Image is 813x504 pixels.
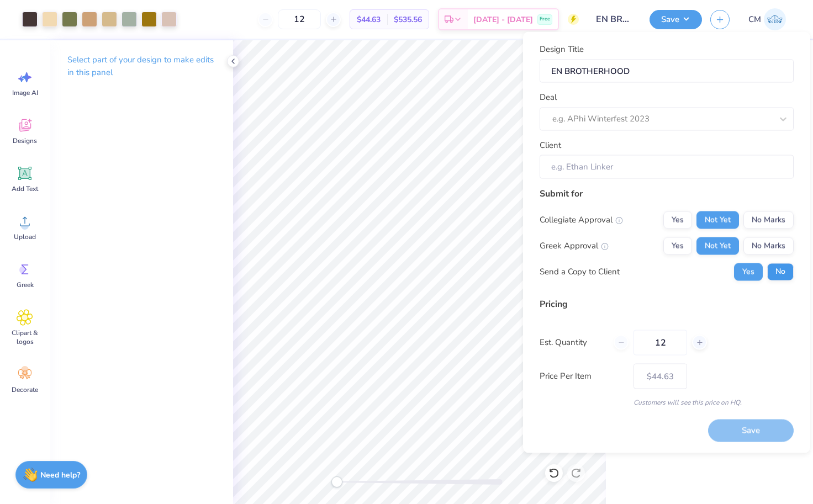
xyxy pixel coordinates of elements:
[540,15,550,23] span: Free
[540,397,794,407] div: Customers will see this price on HQ.
[17,280,34,289] span: Greek
[394,14,422,25] span: $535.56
[540,297,794,310] div: Pricing
[540,240,609,252] div: Greek Approval
[12,184,38,193] span: Add Text
[40,470,80,480] strong: Need help?
[540,187,794,200] div: Submit for
[764,8,786,30] img: Cade Mcclorey
[663,211,692,229] button: Yes
[540,370,625,383] label: Price Per Item
[540,43,584,56] label: Design Title
[696,237,739,254] button: Not Yet
[473,14,533,25] span: [DATE] - [DATE]
[14,232,36,241] span: Upload
[7,328,43,346] span: Clipart & logos
[540,91,557,104] label: Deal
[540,155,794,179] input: e.g. Ethan Linker
[633,330,687,355] input: – –
[663,237,692,254] button: Yes
[12,88,38,97] span: Image AI
[12,385,38,394] span: Decorate
[357,14,381,25] span: $44.63
[748,13,761,26] span: CM
[650,10,702,29] button: Save
[540,336,605,349] label: Est. Quantity
[278,9,321,29] input: – –
[696,211,739,229] button: Not Yet
[540,214,623,226] div: Collegiate Approval
[743,211,794,229] button: No Marks
[540,266,620,278] div: Send a Copy to Client
[743,8,791,30] a: CM
[331,476,342,487] div: Accessibility label
[67,54,215,79] p: Select part of your design to make edits in this panel
[587,8,641,30] input: Untitled Design
[13,136,37,145] span: Designs
[743,237,794,254] button: No Marks
[734,263,763,280] button: Yes
[767,263,794,280] button: No
[540,139,561,151] label: Client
